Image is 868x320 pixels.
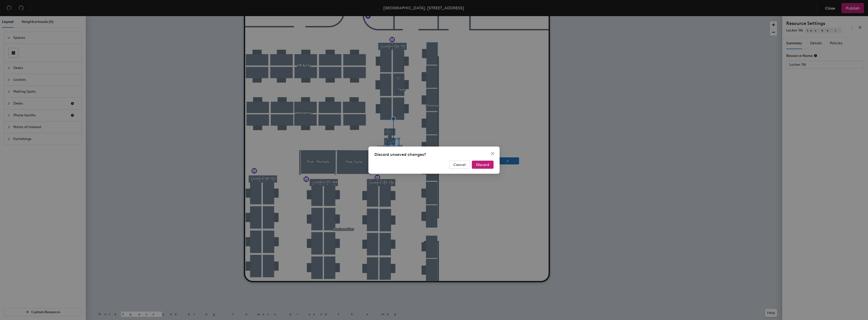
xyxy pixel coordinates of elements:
[449,161,470,169] button: Cancel
[489,150,497,158] button: Close
[476,162,489,167] span: Discard
[453,162,466,167] span: Cancel
[374,152,494,158] div: Discard unsaved changes?
[472,161,494,169] button: Discard
[491,152,495,156] span: close
[489,152,497,156] span: Close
